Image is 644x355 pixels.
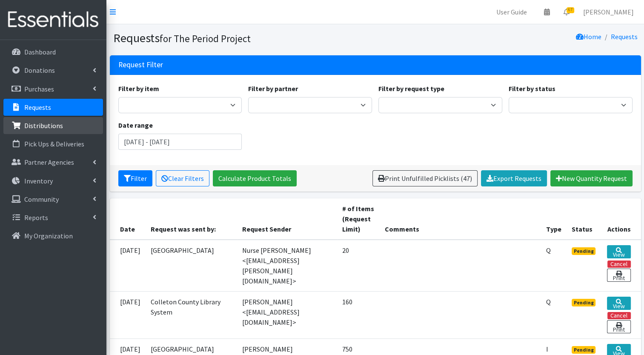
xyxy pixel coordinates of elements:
a: Print [607,320,630,333]
th: Request Sender [237,198,337,240]
a: My Organization [3,227,103,244]
p: My Organization [24,232,73,240]
a: Community [3,191,103,208]
label: Date range [118,120,153,130]
a: New Quantity Request [550,170,633,186]
a: [PERSON_NAME] [576,3,641,20]
span: 67 [567,7,574,13]
a: Pick Ups & Deliveries [3,135,103,152]
label: Filter by item [118,83,159,94]
h3: Request Filter [118,60,163,69]
p: Inventory [24,177,53,185]
p: Requests [24,103,51,112]
th: Actions [602,198,641,240]
p: Community [24,195,59,203]
a: Calculate Product Totals [213,170,297,186]
button: Filter [118,170,152,186]
a: Home [576,32,601,41]
a: Reports [3,209,103,226]
th: # of Items (Request Limit) [337,198,380,240]
abbr: Quantity [546,246,551,255]
td: Colleton County Library System [146,291,237,338]
a: Export Requests [481,170,547,186]
input: January 1, 2011 - December 31, 2011 [118,134,242,150]
img: HumanEssentials [3,6,103,34]
a: Requests [611,32,638,41]
span: Pending [572,346,596,354]
a: User Guide [489,3,534,20]
a: Donations [3,62,103,79]
a: Purchases [3,80,103,97]
p: Donations [24,66,55,74]
td: 160 [337,291,380,338]
label: Filter by partner [248,83,298,94]
abbr: Individual [546,345,548,353]
span: Pending [572,247,596,255]
a: Print [607,269,630,282]
abbr: Quantity [546,298,551,306]
a: 67 [557,3,576,20]
td: 20 [337,240,380,292]
a: Print Unfulfilled Picklists (47) [372,170,478,186]
button: Cancel [607,261,631,268]
button: Cancel [607,312,631,319]
td: [DATE] [110,291,146,338]
a: Clear Filters [156,170,209,186]
label: Filter by status [509,83,555,94]
p: Pick Ups & Deliveries [24,140,84,148]
p: Dashboard [24,48,56,56]
p: Reports [24,213,48,222]
td: [PERSON_NAME] <[EMAIL_ADDRESS][DOMAIN_NAME]> [237,291,337,338]
a: Requests [3,99,103,116]
td: Nurse [PERSON_NAME] <[EMAIL_ADDRESS][PERSON_NAME][DOMAIN_NAME]> [237,240,337,292]
p: Distributions [24,121,63,130]
span: Pending [572,299,596,306]
small: for The Period Project [160,32,251,45]
td: [DATE] [110,240,146,292]
a: View [607,297,630,310]
th: Request was sent by: [146,198,237,240]
h1: Requests [113,31,372,46]
a: Inventory [3,172,103,189]
th: Date [110,198,146,240]
th: Comments [380,198,541,240]
a: Partner Agencies [3,154,103,171]
p: Partner Agencies [24,158,74,166]
th: Status [567,198,602,240]
a: Dashboard [3,43,103,60]
a: View [607,245,630,258]
td: [GEOGRAPHIC_DATA] [146,240,237,292]
th: Type [541,198,567,240]
a: Distributions [3,117,103,134]
p: Purchases [24,85,54,93]
label: Filter by request type [378,83,444,94]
